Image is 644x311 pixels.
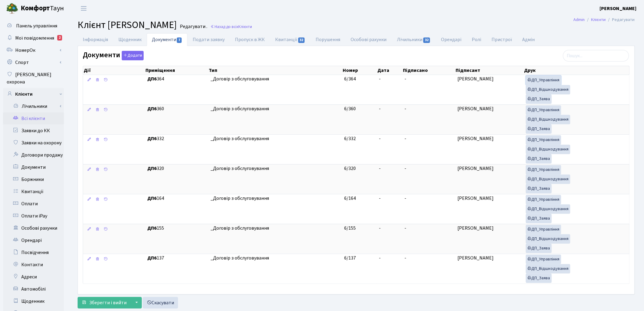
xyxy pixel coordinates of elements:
[311,33,346,46] a: Порушення
[78,297,131,309] button: Зберегти і вийти
[346,33,392,46] a: Особові рахунки
[211,225,339,232] span: _Договір з обслуговування
[83,51,144,60] label: Документи
[402,66,455,75] th: Підписано
[78,18,177,32] span: Клієнт [PERSON_NAME]
[211,76,339,83] span: _Договір з обслуговування
[377,66,402,75] th: Дата
[345,195,356,202] span: 6/164
[526,244,552,253] a: ДП_Заява
[457,105,494,112] span: [PERSON_NAME]
[113,33,147,46] a: Щоденник
[179,24,207,30] small: Редагувати .
[526,264,570,274] a: ДП_Відшкодування
[457,76,494,82] span: [PERSON_NAME]
[517,33,540,46] a: Адмін
[526,94,552,104] a: ДП_Заява
[298,37,305,43] span: 32
[526,85,570,94] a: ДП_Відшкодування
[147,135,157,142] b: ДП6
[526,204,570,214] a: ДП_Відшкодування
[211,105,339,112] span: _Договір з обслуговування
[345,225,356,231] span: 6/155
[405,165,407,172] span: -
[486,33,517,46] a: Пристрої
[526,255,561,264] a: ДП_Управління
[3,283,64,295] a: Автомобілі
[457,225,494,231] span: [PERSON_NAME]
[3,125,64,137] a: Заявки до КК
[3,271,64,283] a: Адреси
[345,135,356,142] span: 6/332
[147,165,206,172] span: 320
[455,66,524,75] th: Підписант
[147,33,187,46] a: Документи
[211,195,339,202] span: _Договір з обслуговування
[606,16,635,23] li: Редагувати
[147,195,157,202] b: ДП6
[526,145,570,154] a: ДП_Відшкодування
[3,44,64,56] a: НомерОк
[147,255,206,262] span: 137
[3,137,64,149] a: Заявки на охорону
[591,16,606,23] a: Клієнти
[526,175,570,184] a: ДП_Відшкодування
[600,5,637,12] b: [PERSON_NAME]
[405,225,407,231] span: -
[405,135,407,142] span: -
[211,255,339,262] span: _Договір з обслуговування
[526,195,561,204] a: ДП_Управління
[3,259,64,271] a: Контакти
[145,66,208,75] th: Приміщення
[526,225,561,234] a: ДП_Управління
[526,274,552,283] a: ДП_Заява
[78,33,113,46] a: Інформація
[147,225,206,232] span: 155
[21,3,64,14] span: Таун
[3,173,64,186] a: Боржники
[405,195,407,202] span: -
[405,76,407,82] span: -
[16,23,57,29] span: Панель управління
[392,33,436,46] a: Лічильники
[467,33,486,46] a: Ролі
[345,165,356,172] span: 6/320
[211,165,339,172] span: _Договір з обслуговування
[147,165,157,172] b: ДП6
[436,33,467,46] a: Орендарі
[120,50,144,61] a: Додати
[3,88,64,100] a: Клієнти
[405,105,407,112] span: -
[379,255,381,261] span: -
[526,184,552,193] a: ДП_Заява
[89,299,127,306] span: Зберегти і вийти
[526,234,570,244] a: ДП_Відшкодування
[523,66,629,75] th: Друк
[3,56,64,69] a: Спорт
[526,165,561,175] a: ДП_Управління
[76,3,91,13] button: Переключити навігацію
[3,161,64,173] a: Документи
[3,186,64,198] a: Квитанції
[379,165,381,172] span: -
[457,165,494,172] span: [PERSON_NAME]
[147,195,206,202] span: 164
[147,105,157,112] b: ДП6
[563,50,629,62] input: Пошук...
[15,35,54,41] span: Мої повідомлення
[423,37,430,43] span: 32
[526,76,561,85] a: ДП_Управління
[57,35,62,41] div: 2
[143,297,178,309] a: Скасувати
[3,222,64,234] a: Особові рахунки
[3,112,64,125] a: Всі клієнти
[574,16,585,23] a: Admin
[122,51,144,60] button: Документи
[3,210,64,222] a: Оплати iPay
[345,105,356,112] span: 6/360
[270,33,310,46] a: Квитанції
[457,255,494,261] span: [PERSON_NAME]
[3,20,64,32] a: Панель управління
[147,76,157,82] b: ДП6
[210,24,252,30] a: Назад до всіхКлієнти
